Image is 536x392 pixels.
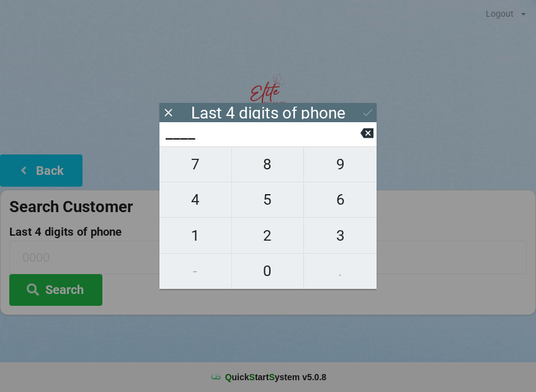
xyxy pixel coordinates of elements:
span: 3 [304,223,377,249]
span: 5 [232,187,304,213]
button: 7 [159,146,232,182]
span: 7 [159,151,231,177]
button: 9 [304,146,377,182]
span: 0 [232,258,304,284]
button: 5 [232,182,305,218]
span: 1 [159,223,231,249]
button: 0 [232,254,305,289]
button: 6 [304,182,377,218]
button: 3 [304,218,377,253]
span: 9 [304,151,377,177]
span: 8 [232,151,304,177]
span: 4 [159,187,231,213]
span: 6 [304,187,377,213]
div: Last 4 digits of phone [191,107,346,119]
button: 4 [159,182,232,218]
span: 2 [232,223,304,249]
button: 2 [232,218,305,253]
button: 8 [232,146,305,182]
button: 1 [159,218,232,253]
